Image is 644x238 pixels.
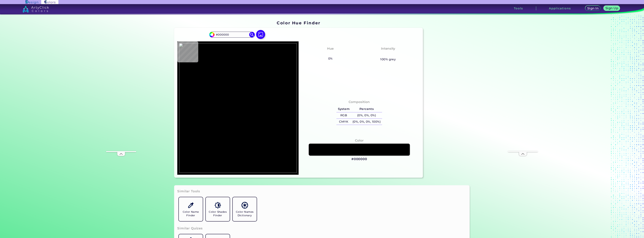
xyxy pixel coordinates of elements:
img: icon_color_names_dictionary.svg [241,202,248,208]
h5: RGB [336,112,351,119]
h4: Hue [327,46,334,51]
img: 8e1b668c-5387-40ab-adc8-d33cf53f5b40 [179,43,297,173]
iframe: Advertisement [508,39,538,151]
h4: Intensity [381,46,395,51]
img: icon picture [256,30,265,39]
h3: Applications [549,7,571,10]
h5: Sign Up [606,7,618,10]
a: Color Names Dictionary [231,196,258,223]
h3: Similar Quizes [177,226,203,231]
a: Color Shades Finder [204,196,231,223]
h3: None [382,52,394,56]
h5: Percents [351,106,382,112]
h3: Similar Tools [177,189,200,194]
h3: None [324,52,337,56]
img: icon_color_name_finder.svg [188,202,194,208]
h4: Composition [349,99,370,105]
img: icon_color_shades.svg [215,202,221,208]
a: Color Name Finder [177,196,204,223]
h5: CMYK [336,119,351,125]
h5: Sign In [588,7,598,10]
h4: Color [355,138,364,143]
h5: (0%, 0%, 0%) [351,112,382,119]
input: type color.. [215,32,249,37]
img: icon search [249,32,255,37]
h5: Color Name Finder [180,210,201,217]
h5: (0%, 0%, 0%, 100%) [351,119,382,125]
img: ArtyClick Design logo [25,0,38,4]
h5: 0% [327,56,334,61]
h1: Color Hue Finder [277,20,320,26]
h5: System [336,106,351,112]
h5: Color Shades Finder [207,210,228,217]
h5: Color Names Dictionary [234,210,255,217]
h3: Tools [514,7,523,10]
img: logo_artyclick_colors_white.svg [22,6,49,12]
a: Sign In [586,6,600,11]
a: Sign Up [604,6,619,11]
iframe: Advertisement [106,39,136,151]
h3: #000000 [351,157,367,161]
iframe: Advertisement [424,19,471,179]
h5: 100% grey [380,57,396,62]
